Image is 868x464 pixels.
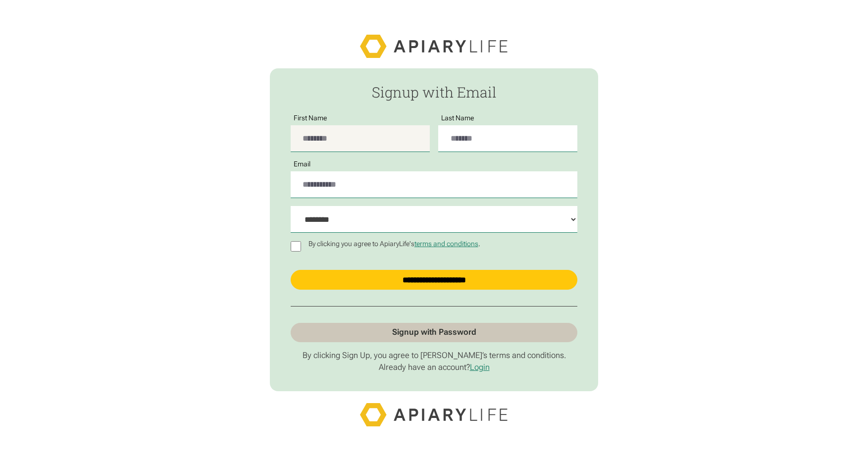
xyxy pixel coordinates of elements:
[291,85,578,101] h2: Signup with Email
[291,351,578,361] p: By clicking Sign Up, you agree to [PERSON_NAME]’s terms and conditions.
[291,114,330,122] label: First Name
[291,323,578,342] a: Signup with Password
[414,240,478,248] a: terms and conditions
[291,362,578,373] p: Already have an account?
[305,240,483,248] p: By clicking you agree to ApiaryLife's .
[438,114,477,122] label: Last Name
[291,160,314,168] label: Email
[270,68,598,391] form: Passwordless Signup
[470,362,490,372] a: Login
